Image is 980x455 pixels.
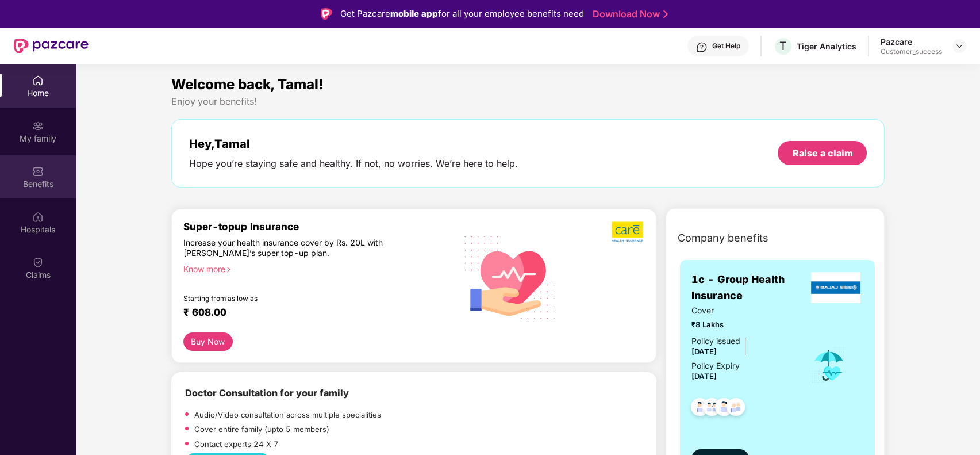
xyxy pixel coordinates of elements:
[710,395,738,423] img: svg+xml;base64,PHN2ZyB4bWxucz0iaHR0cDovL3d3dy53My5vcmcvMjAwMC9zdmciIHdpZHRoPSI0OC45NDMiIGhlaWdodD...
[171,76,324,93] span: Welcome back, Tamal!
[779,39,787,53] span: T
[32,257,44,268] img: svg+xml;base64,PHN2ZyBpZD0iQ2xhaW0iIHhtbG5zPSJodHRwOi8vd3d3LnczLm9yZy8yMDAwL3N2ZyIgd2lkdGg9IjIwIi...
[691,304,794,317] span: Cover
[955,41,964,51] img: svg+xml;base64,PHN2ZyBpZD0iRHJvcGRvd24tMzJ4MzIiIHhtbG5zPSJodHRwOi8vd3d3LnczLm9yZy8yMDAwL3N2ZyIgd2...
[712,41,740,51] div: Get Help
[171,95,885,108] div: Enjoy your benefits!
[189,137,518,151] div: Hey, Tamal
[194,438,279,450] p: Contact experts 24 X 7
[881,47,942,56] div: Customer_success
[183,221,452,232] div: Super-topup Insurance
[797,41,856,52] div: Tiger Analytics
[811,272,860,303] img: insurerLogo
[32,120,44,132] img: svg+xml;base64,PHN2ZyB3aWR0aD0iMjAiIGhlaWdodD0iMjAiIHZpZXdCb3g9IjAgMCAyMCAyMCIgZmlsbD0ibm9uZSIgeG...
[691,319,794,331] span: ₹8 Lakhs
[185,387,349,399] b: Doctor Consultation for your family
[225,266,232,273] span: right
[455,221,565,332] img: svg+xml;base64,PHN2ZyB4bWxucz0iaHR0cDovL3d3dy53My5vcmcvMjAwMC9zdmciIHhtbG5zOnhsaW5rPSJodHRwOi8vd3...
[183,307,441,320] div: ₹ 608.00
[691,347,717,356] span: [DATE]
[593,8,664,20] a: Download Now
[881,36,942,47] div: Pazcare
[691,360,740,372] div: Policy Expiry
[32,75,44,86] img: svg+xml;base64,PHN2ZyBpZD0iSG9tZSIgeG1sbnM9Imh0dHA6Ly93d3cudzMub3JnLzIwMDAvc3ZnIiB3aWR0aD0iMjAiIG...
[663,8,668,20] img: Stroke
[691,372,717,381] span: [DATE]
[698,395,726,423] img: svg+xml;base64,PHN2ZyB4bWxucz0iaHR0cDovL3d3dy53My5vcmcvMjAwMC9zdmciIHdpZHRoPSI0OC45MTUiIGhlaWdodD...
[696,41,708,53] img: svg+xml;base64,PHN2ZyBpZD0iSGVscC0zMngzMiIgeG1sbnM9Imh0dHA6Ly93d3cudzMub3JnLzIwMDAvc3ZnIiB3aWR0aD...
[686,395,714,423] img: svg+xml;base64,PHN2ZyB4bWxucz0iaHR0cDovL3d3dy53My5vcmcvMjAwMC9zdmciIHdpZHRoPSI0OC45NDMiIGhlaWdodD...
[183,264,445,272] div: Know more
[691,335,740,347] div: Policy issued
[183,332,233,351] button: Buy Now
[678,230,768,246] span: Company benefits
[32,166,44,177] img: svg+xml;base64,PHN2ZyBpZD0iQmVuZWZpdHMiIHhtbG5zPSJodHRwOi8vd3d3LnczLm9yZy8yMDAwL3N2ZyIgd2lkdGg9Ij...
[183,294,403,302] div: Starting from as low as
[183,238,403,259] div: Increase your health insurance cover by Rs. 20L with [PERSON_NAME]’s super top-up plan.
[32,211,44,223] img: svg+xml;base64,PHN2ZyBpZD0iSG9zcGl0YWxzIiB4bWxucz0iaHR0cDovL3d3dy53My5vcmcvMjAwMC9zdmciIHdpZHRoPS...
[612,221,644,243] img: b5dec4f62d2307b9de63beb79f102df3.png
[810,346,848,384] img: icon
[340,7,584,21] div: Get Pazcare for all your employee benefits need
[691,272,808,304] span: 1c - Group Health Insurance
[722,395,750,423] img: svg+xml;base64,PHN2ZyB4bWxucz0iaHR0cDovL3d3dy53My5vcmcvMjAwMC9zdmciIHdpZHRoPSI0OC45NDMiIGhlaWdodD...
[14,39,89,53] img: New Pazcare Logo
[189,158,518,170] div: Hope you’re staying safe and healthy. If not, no worries. We’re here to help.
[194,423,329,435] p: Cover entire family (upto 5 members)
[792,147,852,159] div: Raise a claim
[321,8,332,20] img: Logo
[390,8,438,19] strong: mobile app
[194,409,381,421] p: Audio/Video consultation across multiple specialities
